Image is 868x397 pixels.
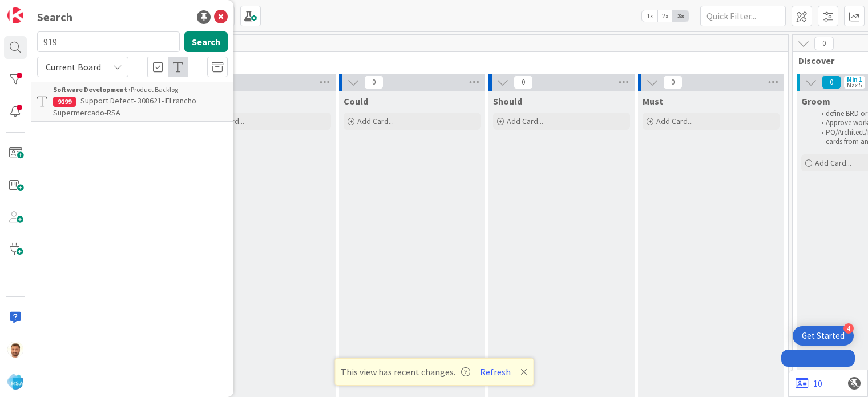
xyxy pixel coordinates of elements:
[656,116,693,126] span: Add Card...
[514,75,533,89] span: 0
[507,116,543,126] span: Add Card...
[31,82,233,122] a: Software Development ›Product Backlog9199Support Defect- 308621- El rancho Supermercado-RSA
[796,376,822,390] a: 10
[643,95,663,107] span: Must
[42,55,774,66] span: Product Backlog
[7,342,23,358] img: AS
[341,365,470,379] span: This view has recent changes.
[53,85,131,94] b: Software Development ›
[7,374,23,390] img: avatar
[847,82,862,88] div: Max 5
[364,75,383,89] span: 0
[802,330,845,342] div: Get Started
[657,10,673,22] span: 2x
[53,95,196,118] span: Support Defect- 308621- El rancho Supermercado-RSA
[700,6,786,26] input: Quick Filter...
[46,61,101,73] span: Current Board
[814,37,834,50] span: 0
[493,95,522,107] span: Should
[37,9,72,26] div: Search
[642,10,657,22] span: 1x
[357,116,394,126] span: Add Card...
[801,95,830,107] span: Groom
[822,75,841,89] span: 0
[53,85,228,95] div: Product Backlog
[37,31,180,52] input: Search for title...
[344,95,368,107] span: Could
[673,10,688,22] span: 3x
[793,326,854,346] div: Open Get Started checklist, remaining modules: 4
[184,31,228,52] button: Search
[843,323,854,334] div: 4
[847,77,862,82] div: Min 1
[663,75,683,89] span: 0
[7,7,23,23] img: Visit kanbanzone.com
[476,364,515,379] button: Refresh
[53,97,76,107] div: 9199
[815,158,851,168] span: Add Card...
